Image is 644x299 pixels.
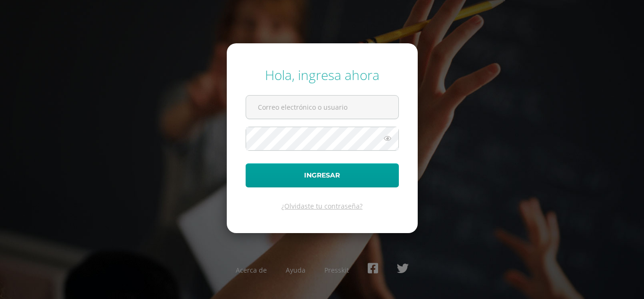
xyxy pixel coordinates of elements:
[236,266,267,275] a: Acerca de
[286,266,305,275] a: Ayuda
[246,163,399,187] button: Ingresar
[246,96,398,119] input: Correo electrónico o usuario
[246,66,399,84] div: Hola, ingresa ahora
[324,266,349,275] a: Presskit
[281,202,363,210] a: ¿Olvidaste tu contraseña?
